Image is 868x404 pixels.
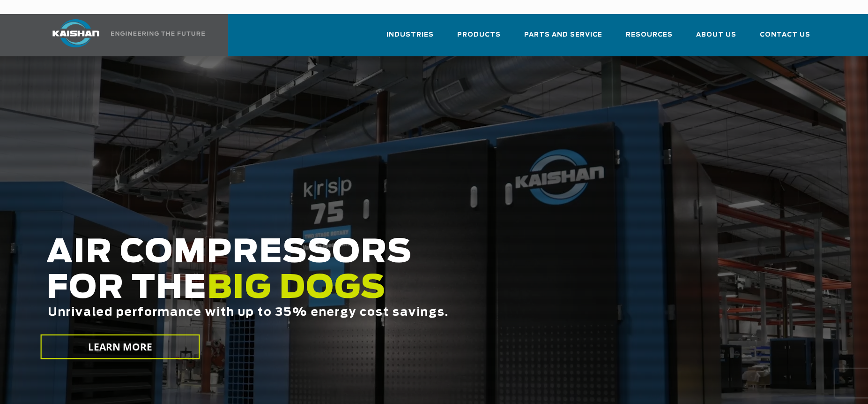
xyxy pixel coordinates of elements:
[41,14,207,56] a: Kaishan USA
[524,23,602,54] a: Parts and Service
[111,31,205,36] img: Engineering the future
[40,335,200,359] a: LEARN MORE
[41,19,111,47] img: kaishan logo
[626,30,673,40] span: Resources
[88,340,152,354] span: LEARN MORE
[696,23,736,54] a: About Us
[48,307,449,318] span: Unrivaled performance with up to 35% energy cost savings.
[386,30,434,40] span: Industries
[457,23,501,54] a: Products
[207,273,386,305] span: BIG DOGS
[457,30,501,40] span: Products
[760,23,810,54] a: Contact Us
[46,235,691,348] h2: AIR COMPRESSORS FOR THE
[626,23,673,54] a: Resources
[696,30,736,40] span: About Us
[524,30,602,40] span: Parts and Service
[386,23,434,54] a: Industries
[760,30,810,40] span: Contact Us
